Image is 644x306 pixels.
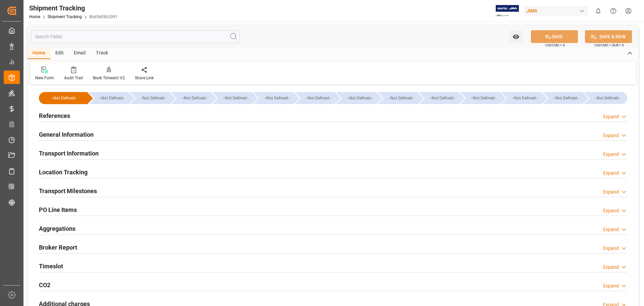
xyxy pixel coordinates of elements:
div: Share Link [135,75,154,81]
div: Expand [603,188,619,195]
div: Expand [603,113,619,120]
div: --Not Defined-- [39,92,87,104]
div: Book Timeslot V2 [93,75,125,81]
div: --Not Defined-- [130,92,170,104]
div: --Not Defined-- [46,92,83,104]
div: --Not Defined-- [419,92,459,104]
div: Expand [603,264,619,271]
div: --Not Defined-- [178,92,211,104]
div: Expand [603,132,619,139]
div: Audit Trail [64,75,83,81]
span: Ctrl/CMD + S [545,43,565,48]
div: --Not Defined-- [467,92,500,104]
div: --Not Defined-- [550,92,583,104]
div: New Form [35,75,54,81]
div: --Not Defined-- [171,92,211,104]
div: --Not Defined-- [302,92,335,104]
div: Edit [50,48,69,59]
a: Home [29,14,40,19]
div: Expand [603,207,619,214]
h2: Transport Information [39,149,99,158]
div: Expand [603,245,619,252]
div: --Not Defined-- [261,92,293,104]
h2: General Information [39,130,94,139]
div: --Not Defined-- [543,92,583,104]
div: JIMS [524,6,588,16]
div: --Not Defined-- [254,92,293,104]
button: JIMS [524,4,591,17]
div: --Not Defined-- [295,92,335,104]
div: --Not Defined-- [591,92,624,104]
div: Expand [603,282,619,290]
div: --Not Defined-- [137,92,170,104]
h2: Broker Report [39,243,77,252]
div: --Not Defined-- [96,92,128,104]
button: show 0 new notifications [591,3,606,18]
div: --Not Defined-- [219,92,252,104]
h2: References [39,111,70,120]
input: Search Fields [31,30,240,43]
div: --Not Defined-- [461,92,500,104]
div: --Not Defined-- [213,92,252,104]
div: --Not Defined-- [508,92,541,104]
div: --Not Defined-- [336,92,376,104]
h2: CO2 [39,280,50,290]
div: Shipment Tracking [29,3,117,13]
h2: Location Tracking [39,168,88,177]
span: Ctrl/CMD + Shift + S [594,43,624,48]
div: Home [28,48,50,59]
div: --Not Defined-- [343,92,376,104]
div: --Not Defined-- [426,92,459,104]
div: --Not Defined-- [584,92,627,104]
div: --Not Defined-- [385,92,418,104]
button: open menu [509,30,523,43]
h2: Aggregations [39,224,75,233]
div: Expand [603,151,619,158]
a: Shipment Tracking [48,14,82,19]
button: SAVE [531,30,578,43]
div: --Not Defined-- [502,92,541,104]
img: Exertis%20JAM%20-%20Email%20Logo.jpg_1722504956.jpg [496,5,519,17]
div: Expand [603,170,619,177]
div: --Not Defined-- [378,92,418,104]
h2: Timeslot [39,262,63,271]
div: Email [69,48,91,59]
button: SAVE & NEW [585,30,632,43]
h2: Transport Milestones [39,186,97,195]
div: --Not Defined-- [89,92,128,104]
div: Track [91,48,113,59]
h2: PO Line Items [39,205,77,214]
div: Expand [603,226,619,233]
button: Help Center [606,3,621,18]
